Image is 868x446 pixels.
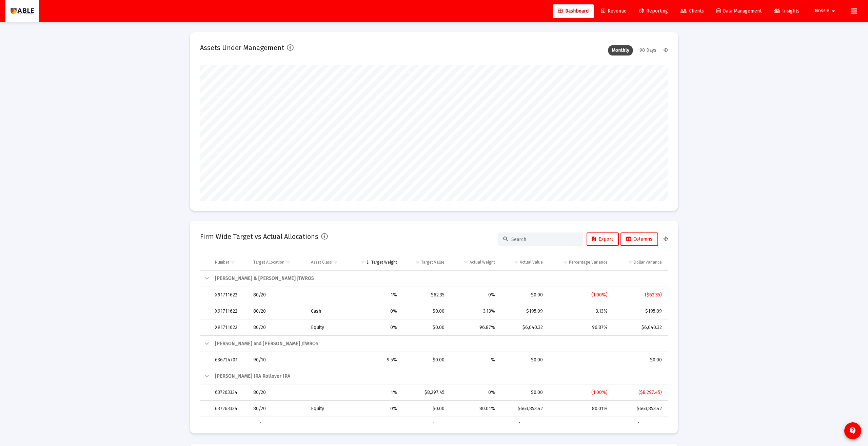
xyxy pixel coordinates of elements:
div: 19.41% [552,422,608,428]
span: Show filter options for column 'Actual Value' [514,260,519,265]
mat-icon: arrow_drop_down [829,4,837,18]
span: Show filter options for column 'Number' [230,260,235,265]
span: Insights [774,8,800,14]
div: $0.00 [407,405,445,412]
div: $0.00 [617,357,662,363]
td: Column Target Weight [351,254,401,270]
a: Insights [769,4,805,18]
button: Export [587,232,619,246]
a: Reporting [634,4,673,18]
td: Fixed Income [306,417,351,433]
div: $6,040.32 [617,324,662,331]
span: Nossie [815,8,829,14]
td: 80/20 [249,417,306,433]
div: $0.00 [407,308,445,315]
div: 1% [356,292,397,298]
div: $0.00 [407,324,445,331]
div: Actual Weight [470,260,495,265]
td: X91711622 [210,287,249,303]
div: 9.5% [356,357,397,363]
div: Monthly [608,45,633,55]
td: Column Dollar Variance [612,254,668,270]
span: Show filter options for column 'Target Allocation' [285,260,291,265]
td: 637263334 [210,417,249,433]
div: 96.87% [454,324,495,331]
div: 80.01% [552,405,608,412]
span: Columns [626,236,652,242]
a: Data Management [711,4,767,18]
td: Equity [306,319,351,336]
span: Show filter options for column 'Percentage Variance' [563,260,568,265]
div: $161,031.56 [505,422,543,428]
mat-icon: contact_support [849,427,857,435]
h2: Firm Wide Target vs Actual Allocations [200,231,318,242]
span: Data Management [716,8,762,14]
div: Dollar Variance [634,260,662,265]
a: Clients [675,4,709,18]
td: 80/20 [249,401,306,417]
div: $0.00 [407,422,445,428]
div: 96.87% [552,324,608,331]
span: Revenue [601,8,627,14]
div: [PERSON_NAME] & [PERSON_NAME] JTWROS [215,275,662,282]
td: X91711622 [210,303,249,319]
a: Dashboard [553,4,594,18]
td: Collapse [200,336,210,352]
td: Equity [306,401,351,417]
div: $0.00 [407,357,445,363]
div: $62.35 [407,292,445,298]
div: $8,297.45 [407,389,445,396]
td: 80/20 [249,384,306,401]
div: ($62.35) [617,292,662,298]
div: Number [215,260,229,265]
span: Show filter options for column 'Actual Weight' [463,260,469,265]
div: 0% [356,422,397,428]
div: 90 Days [636,45,660,55]
div: $0.00 [505,389,543,396]
div: $663,853.42 [505,405,543,412]
div: $195.09 [505,308,543,315]
div: Target Allocation [253,260,284,265]
td: 637263334 [210,401,249,417]
span: Export [592,236,613,242]
div: $195.09 [617,308,662,315]
a: Revenue [596,4,632,18]
div: $0.00 [505,292,543,298]
div: 1% [356,389,397,396]
button: Nossie [807,4,846,18]
div: $161,031.56 [617,422,662,428]
span: Reporting [639,8,668,14]
div: (1.00%) [552,389,608,396]
td: Column Number [210,254,249,270]
div: $0.00 [505,357,543,363]
div: 0% [454,292,495,298]
div: [PERSON_NAME] and [PERSON_NAME] JTWROS [215,340,662,347]
td: Column Target Value [402,254,449,270]
span: Show filter options for column 'Asset Class' [333,260,338,265]
td: Column Target Allocation [249,254,306,270]
span: Show filter options for column 'Target Value' [415,260,420,265]
td: Column Percentage Variance [548,254,613,270]
td: Column Actual Weight [449,254,500,270]
div: 19.41% [454,422,495,428]
span: Show filter options for column 'Dollar Variance' [628,260,633,265]
td: 636724701 [210,352,249,368]
td: Collapse [200,368,210,384]
span: Show filter options for column 'Target Weight' [360,260,365,265]
div: Target Weight [371,260,397,265]
td: Column Actual Value [500,254,548,270]
div: Percentage Variance [569,260,608,265]
td: Cash [306,303,351,319]
td: 80/20 [249,319,306,336]
button: Columns [620,232,658,246]
div: 0% [356,405,397,412]
td: Collapse [200,271,210,287]
td: 80/20 [249,303,306,319]
td: 90/10 [249,352,306,368]
div: ($8,297.45) [617,389,662,396]
div: [PERSON_NAME] IRA Rollover IRA [215,373,662,380]
div: Asset Class [311,260,332,265]
div: Actual Value [520,260,543,265]
div: 0% [454,389,495,396]
div: Target Value [421,260,445,265]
